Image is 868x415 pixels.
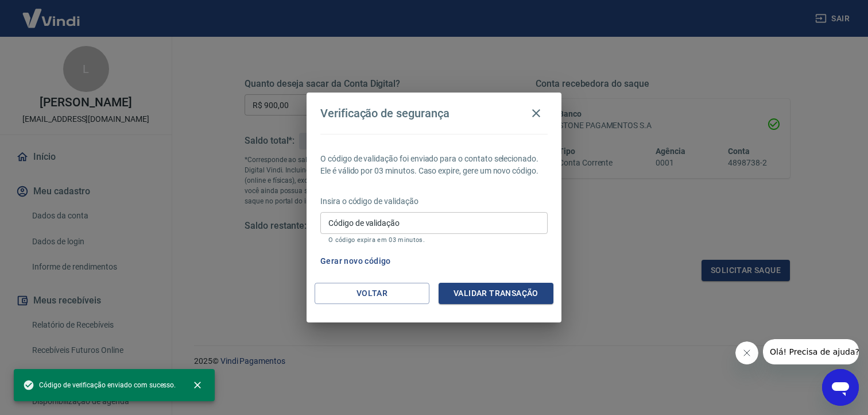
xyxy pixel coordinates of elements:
h4: Verificação de segurança [320,106,449,120]
p: Insira o código de validação [320,195,548,207]
iframe: Button to launch messaging window [822,369,859,406]
iframe: Close message [735,341,758,364]
button: close [185,372,210,398]
p: O código expira em 03 minutos. [328,236,540,244]
button: Gerar novo código [316,251,396,272]
button: Validar transação [439,283,553,304]
button: Voltar [315,283,429,304]
span: Olá! Precisa de ajuda? [7,8,96,17]
span: Código de verificação enviado com sucesso. [23,379,176,391]
iframe: Message from company [763,339,859,364]
p: O código de validação foi enviado para o contato selecionado. Ele é válido por 03 minutos. Caso e... [320,153,548,177]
